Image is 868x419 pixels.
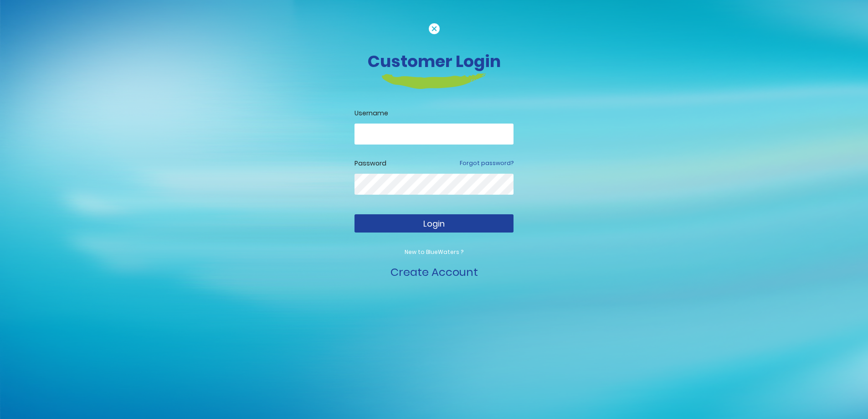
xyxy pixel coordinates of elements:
[354,159,386,168] label: Password
[354,248,514,256] p: New to BlueWaters ?
[390,264,478,279] a: Create Account
[460,159,514,167] a: Forgot password?
[354,214,514,233] button: Login
[423,218,445,229] span: Login
[354,109,514,118] label: Username
[181,52,687,71] h3: Customer Login
[429,23,440,34] img: cancel
[382,73,486,89] img: login-heading-border.png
